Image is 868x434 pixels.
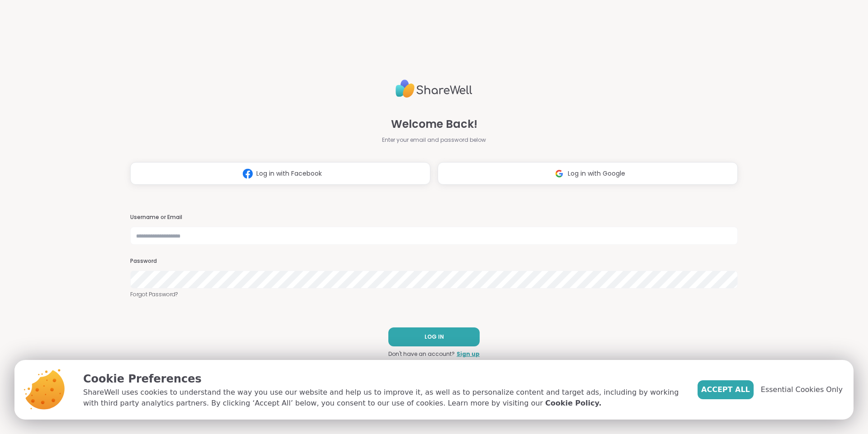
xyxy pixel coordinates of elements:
span: Log in with Facebook [256,169,322,178]
img: ShareWell Logo [396,76,472,102]
p: Cookie Preferences [83,371,683,387]
button: Accept All [698,380,754,399]
h3: Password [130,257,738,265]
p: ShareWell uses cookies to understand the way you use our website and help us to improve it, as we... [83,387,683,409]
a: Sign up [457,350,480,358]
span: Enter your email and password below [382,136,486,144]
span: Welcome Back! [391,116,477,132]
span: Don't have an account? [388,350,455,358]
span: Log in with Google [568,169,625,178]
a: Forgot Password? [130,290,738,299]
span: Accept All [701,384,750,395]
button: Log in with Facebook [130,162,430,185]
span: Essential Cookies Only [761,384,843,395]
h3: Username or Email [130,214,738,221]
span: LOG IN [425,333,444,341]
button: LOG IN [388,327,480,346]
a: Cookie Policy. [545,398,601,409]
button: Log in with Google [438,162,738,185]
img: ShareWell Logomark [551,165,568,182]
img: ShareWell Logomark [239,165,256,182]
